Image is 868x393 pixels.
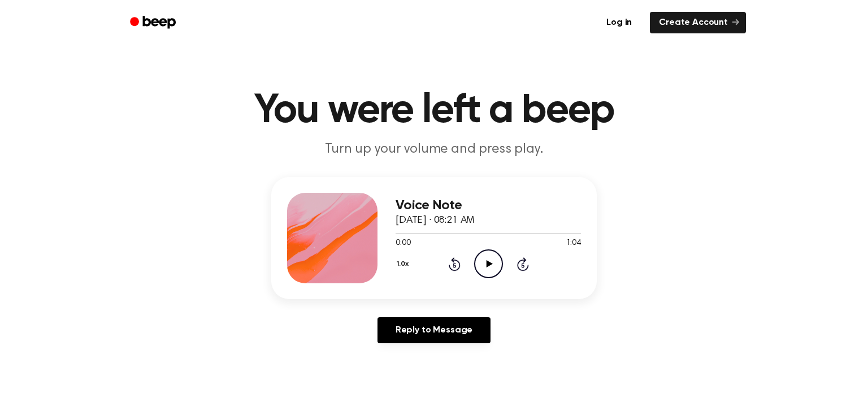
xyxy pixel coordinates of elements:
a: Create Account [650,12,746,33]
a: Beep [122,12,186,34]
span: 0:00 [396,237,410,249]
h1: You were left a beep [145,90,723,131]
p: Turn up your volume and press play. [217,140,651,159]
a: Reply to Message [377,317,491,343]
span: 1:04 [566,237,581,249]
h3: Voice Note [396,198,581,213]
button: 1.0x [396,254,413,274]
a: Log in [595,10,643,36]
span: [DATE] · 08:21 AM [396,215,475,226]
